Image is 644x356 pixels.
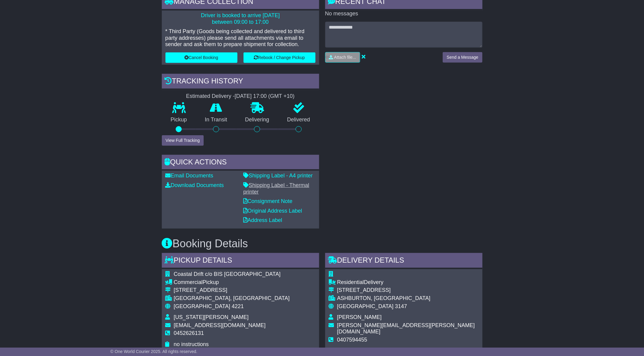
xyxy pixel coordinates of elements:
a: Email Documents [165,173,213,179]
h3: Booking Details [162,238,482,250]
span: [PERSON_NAME] [337,314,382,320]
div: [STREET_ADDRESS] [174,287,290,294]
span: [US_STATE][PERSON_NAME] [174,314,249,320]
button: View Full Tracking [162,135,204,146]
a: Address Label [243,217,282,223]
div: [GEOGRAPHIC_DATA], [GEOGRAPHIC_DATA] [174,295,290,302]
button: Rebook / Change Pickup [243,52,316,63]
span: 0452626131 [174,330,204,336]
div: Pickup [174,279,290,286]
p: Delivered [278,117,319,123]
a: Shipping Label - Thermal printer [243,182,309,195]
p: In Transit [196,117,236,123]
div: ASHBURTON, [GEOGRAPHIC_DATA] [337,295,479,302]
div: Quick Actions [162,155,319,171]
p: Delivering [236,117,278,123]
span: Residential [337,279,364,285]
div: Estimated Delivery - [162,93,319,100]
p: No messages [325,11,482,17]
a: Shipping Label - A4 printer [243,173,313,179]
a: Download Documents [165,182,224,188]
span: 0407594455 [337,337,367,343]
p: Driver is booked to arrive [DATE] between 09:00 to 17:00 [165,12,316,25]
span: no instructions [174,341,209,347]
span: [EMAIL_ADDRESS][DOMAIN_NAME] [174,322,266,328]
span: [GEOGRAPHIC_DATA] [337,303,394,309]
div: Delivery Details [325,253,482,269]
a: Consignment Note [243,198,293,204]
div: Pickup Details [162,253,319,269]
a: Original Address Label [243,208,302,214]
p: * Third Party (Goods being collected and delivered to third party addresses) please send all atta... [165,28,316,48]
span: Coastal Drift c/o BIS [GEOGRAPHIC_DATA] [174,271,281,277]
div: Delivery [337,279,479,286]
div: [STREET_ADDRESS] [337,287,479,294]
span: Commercial [174,279,203,285]
button: Cancel Booking [165,52,237,63]
span: [GEOGRAPHIC_DATA] [174,303,230,309]
span: 3147 [395,303,407,309]
div: Tracking history [162,74,319,90]
div: [DATE] 17:00 (GMT +10) [235,93,295,100]
span: [PERSON_NAME][EMAIL_ADDRESS][PERSON_NAME][DOMAIN_NAME] [337,322,475,335]
p: Pickup [162,117,196,123]
span: 4221 [232,303,244,309]
span: © One World Courier 2025. All rights reserved. [110,349,197,354]
button: Send a Message [443,52,482,63]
